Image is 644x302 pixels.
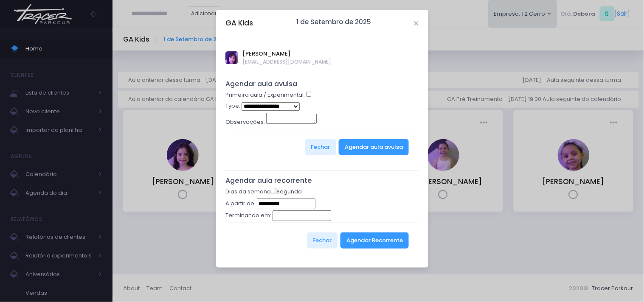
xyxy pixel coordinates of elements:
[225,91,305,99] label: Primeira aula / Experimental:
[242,58,331,66] span: [EMAIL_ADDRESS][DOMAIN_NAME]
[225,18,253,28] h5: GA Kids
[225,176,419,185] h5: Agendar aula recorrente
[242,50,331,58] span: [PERSON_NAME]
[339,139,409,155] button: Agendar aula avulsa
[225,199,256,208] label: A partir de:
[414,21,419,25] button: Close
[225,187,419,258] form: Dias da semana
[271,188,276,193] input: Segunda
[296,18,371,26] h6: 1 de Setembro de 2025
[305,139,336,155] button: Fechar
[225,102,240,110] label: Type:
[307,232,338,249] button: Fechar
[225,118,265,126] label: Observações:
[271,187,302,196] label: Segunda
[225,211,271,220] label: Terminando em:
[225,80,419,88] h5: Agendar aula avulsa
[340,232,409,249] button: Agendar Recorrente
